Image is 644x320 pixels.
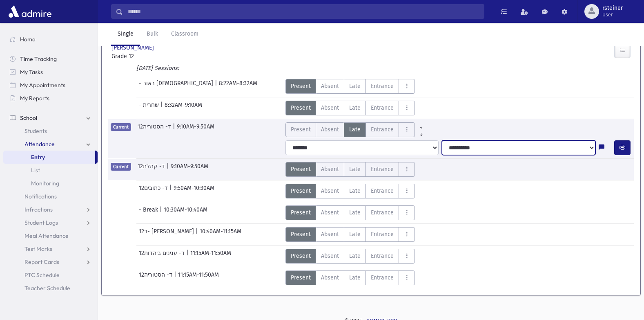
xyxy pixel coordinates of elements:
[138,162,167,177] span: 12ד- קהלת
[602,5,623,11] span: rsteiner
[111,123,131,131] span: Current
[321,252,339,260] span: Absent
[321,82,339,90] span: Absent
[186,249,190,264] span: |
[111,52,191,61] span: Grade 12
[3,177,98,190] a: Monitoring
[219,79,257,94] span: 8:22AM-8:32AM
[139,205,160,220] span: - Break
[349,104,361,112] span: Late
[20,55,57,63] span: Time Tracking
[349,187,361,195] span: Late
[136,65,179,72] i: [DATE] Sessions:
[291,273,311,282] span: Present
[285,227,415,242] div: AttTypes
[291,104,311,112] span: Present
[177,122,214,137] span: 9:10AM-9:50AM
[140,23,165,46] a: Bulk
[3,203,98,216] a: Infractions
[3,216,98,229] a: Student Logs
[200,227,241,242] span: 10:40AM-11:15AM
[165,23,205,46] a: Classroom
[190,249,231,264] span: 11:15AM-11:50AM
[285,162,415,177] div: AttTypes
[25,245,52,252] span: Test Marks
[291,165,311,174] span: Present
[321,165,339,174] span: Absent
[285,122,428,137] div: AttTypes
[3,190,98,203] a: Notifications
[285,79,415,94] div: AttTypes
[3,282,98,295] a: Teacher Schedule
[3,137,98,151] a: Attendance
[321,104,339,112] span: Absent
[349,273,361,282] span: Late
[111,163,131,171] span: Current
[321,125,339,134] span: Absent
[291,125,311,134] span: Present
[3,111,98,124] a: School
[3,124,98,137] a: Students
[164,205,207,220] span: 10:30AM-10:40AM
[371,252,394,260] span: Entrance
[139,249,186,264] span: 12ד- ענינים ביהדות
[174,270,178,285] span: |
[349,208,361,217] span: Late
[371,187,394,195] span: Entrance
[3,52,98,65] a: Time Tracking
[321,230,339,239] span: Absent
[25,232,69,239] span: Meal Attendance
[20,36,36,43] span: Home
[349,125,361,134] span: Late
[139,227,196,242] span: 12ד- [PERSON_NAME]
[173,122,177,137] span: |
[321,273,339,282] span: Absent
[291,230,311,239] span: Present
[171,162,208,177] span: 9:10AM-9:50AM
[178,270,219,285] span: 11:15AM-11:50AM
[7,3,53,20] img: AdmirePro
[291,82,311,90] span: Present
[349,252,361,260] span: Late
[3,79,98,92] a: My Appointments
[285,205,415,220] div: AttTypes
[371,165,394,174] span: Entrance
[321,187,339,195] span: Absent
[25,284,70,292] span: Teacher Schedule
[371,273,394,282] span: Entrance
[25,258,59,266] span: Report Cards
[196,227,200,242] span: |
[285,270,415,285] div: AttTypes
[285,184,415,198] div: AttTypes
[20,81,65,89] span: My Appointments
[415,122,428,129] a: All Prior
[349,82,361,90] span: Late
[25,271,60,279] span: PTC Schedule
[291,208,311,217] span: Present
[20,68,43,76] span: My Tasks
[349,230,361,239] span: Late
[138,122,173,137] span: 12ד- הסטוריה
[3,164,98,177] a: List
[25,206,53,213] span: Infractions
[371,82,394,90] span: Entrance
[111,43,156,52] span: [PERSON_NAME]
[25,193,57,200] span: Notifications
[371,208,394,217] span: Entrance
[291,252,311,260] span: Present
[415,129,428,135] a: All Later
[25,219,58,226] span: Student Logs
[3,242,98,255] a: Test Marks
[139,270,174,285] span: 12ד- הסטוריה
[602,11,623,18] span: User
[139,101,160,115] span: - שחרית
[20,114,37,122] span: School
[31,180,59,187] span: Monitoring
[174,184,214,198] span: 9:50AM-10:30AM
[31,153,45,161] span: Entry
[31,167,40,174] span: List
[3,92,98,105] a: My Reports
[169,184,174,198] span: |
[285,101,415,115] div: AttTypes
[3,255,98,268] a: Report Cards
